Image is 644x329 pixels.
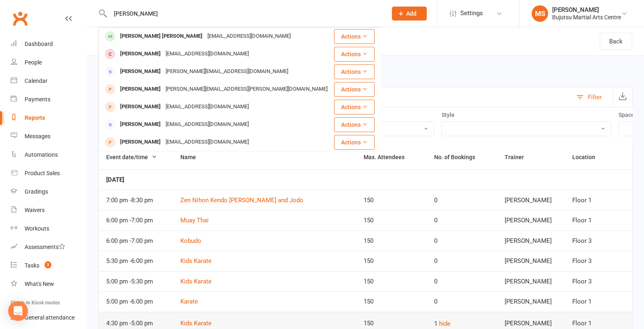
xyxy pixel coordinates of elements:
[25,41,53,47] div: Dashboard
[163,136,251,148] div: [EMAIL_ADDRESS][DOMAIN_NAME]
[572,217,625,224] div: Floor 1
[600,33,632,50] a: Back
[552,6,621,14] div: [PERSON_NAME]
[118,83,163,95] div: [PERSON_NAME]
[334,64,375,79] button: Actions
[118,101,163,113] div: [PERSON_NAME]
[572,278,625,285] div: Floor 3
[11,164,86,183] a: Product Sales
[106,217,166,224] div: 6:00 pm - 7:00 pm
[106,197,166,204] div: 7:00 pm - 8:30 pm
[106,238,166,244] div: 6:00 pm - 7:00 pm
[364,154,414,160] span: Max. Attendees
[572,298,625,305] div: Floor 1
[434,258,490,265] div: 0
[572,238,625,244] div: Floor 3
[25,96,50,103] div: Payments
[406,10,416,17] span: Add
[334,82,375,97] button: Actions
[25,59,42,66] div: People
[118,119,163,130] div: [PERSON_NAME]
[434,152,484,162] button: No. of Bookings
[439,319,451,329] button: hide
[434,217,490,224] div: 0
[505,152,533,162] button: Trainer
[11,238,86,256] a: Assessments
[334,29,375,44] button: Actions
[11,275,86,293] a: What's New
[392,7,427,21] button: Add
[572,152,604,162] button: Location
[364,278,419,285] div: 150
[434,197,490,204] div: 0
[106,298,166,305] div: 5:00 pm - 6:00 pm
[8,301,28,321] div: Open Intercom Messenger
[118,48,163,60] div: [PERSON_NAME]
[25,151,58,158] div: Automations
[11,109,86,127] a: Reports
[588,92,602,102] div: Filter
[163,119,251,130] div: [EMAIL_ADDRESS][DOMAIN_NAME]
[106,176,124,183] strong: [DATE]
[505,320,558,327] div: [PERSON_NAME]
[118,30,205,42] div: [PERSON_NAME] [PERSON_NAME]
[25,225,49,232] div: Workouts
[552,14,621,21] div: Bujutsu Martial Arts Centre
[25,170,60,176] div: Product Sales
[25,262,39,269] div: Tasks
[364,298,419,305] div: 150
[11,146,86,164] a: Automations
[364,238,419,244] div: 150
[108,8,381,19] input: Search...
[25,114,45,121] div: Reports
[163,83,330,95] div: [PERSON_NAME][EMAIL_ADDRESS][PERSON_NAME][DOMAIN_NAME]
[180,257,212,265] a: Kids Karate
[434,298,490,305] div: 0
[163,48,251,60] div: [EMAIL_ADDRESS][DOMAIN_NAME]
[434,278,490,285] div: 0
[334,135,375,150] button: Actions
[11,219,86,238] a: Workouts
[106,152,157,162] button: Event date/time
[11,308,86,327] a: General attendance kiosk mode
[572,154,604,160] span: Location
[11,72,86,90] a: Calendar
[505,238,558,244] div: [PERSON_NAME]
[441,112,611,118] label: Style
[505,217,558,224] div: [PERSON_NAME]
[364,320,419,327] div: 150
[434,238,490,244] div: 0
[460,4,483,23] span: Settings
[434,319,490,329] div: 1
[180,196,303,204] a: Zen Nihon Kendo [PERSON_NAME] and Jodo
[364,197,419,204] div: 150
[87,27,230,55] h1: All Attendances (event bookings)
[11,90,86,109] a: Payments
[11,35,86,53] a: Dashboard
[11,201,86,219] a: Waivers
[25,78,48,84] div: Calendar
[25,133,50,139] div: Messages
[106,154,157,160] span: Event date/time
[505,258,558,265] div: [PERSON_NAME]
[364,217,419,224] div: 150
[205,30,293,42] div: [EMAIL_ADDRESS][DOMAIN_NAME]
[25,188,48,195] div: Gradings
[505,197,558,204] div: [PERSON_NAME]
[11,127,86,146] a: Messages
[180,217,209,224] a: Muay Thai
[505,278,558,285] div: [PERSON_NAME]
[11,256,86,275] a: Tasks 3
[572,197,625,204] div: Floor 1
[118,136,163,148] div: [PERSON_NAME]
[532,5,548,22] div: MS
[45,261,51,268] span: 3
[334,47,375,62] button: Actions
[25,207,45,213] div: Waivers
[106,258,166,265] div: 5:30 pm - 6:00 pm
[505,154,533,160] span: Trainer
[180,152,205,162] button: Name
[11,53,86,72] a: People
[180,154,205,160] span: Name
[364,258,419,265] div: 150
